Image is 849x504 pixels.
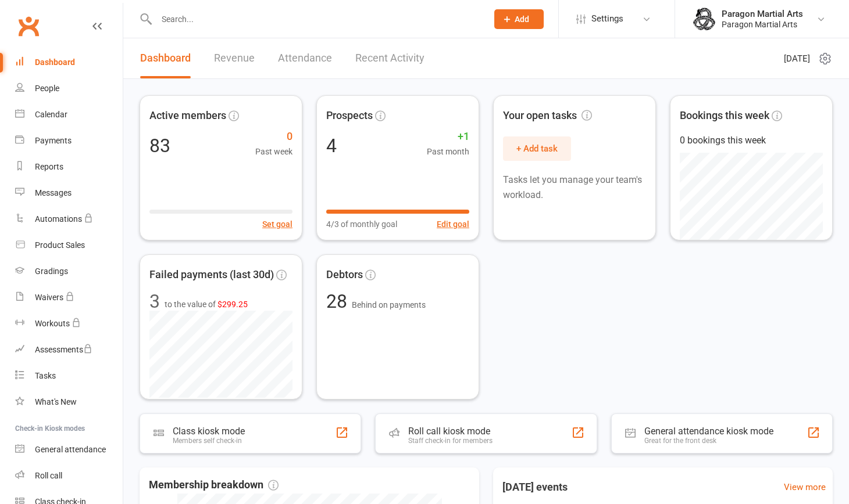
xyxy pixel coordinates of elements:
[15,463,123,489] a: Roll call
[15,49,123,75] a: Dashboard
[326,218,397,231] span: 4/3 of monthly goal
[35,240,85,250] div: Product Sales
[503,107,592,124] span: Your open tasks
[15,206,123,232] a: Automations
[15,128,123,154] a: Payments
[15,258,123,285] a: Gradings
[326,290,352,312] span: 28
[503,136,571,161] button: + Add task
[35,345,92,354] div: Assessments
[255,145,292,158] span: Past week
[644,437,773,445] div: Great for the front desk
[149,107,226,124] span: Active members
[326,107,373,124] span: Prospects
[693,8,716,31] img: thumb_image1511995586.png
[140,38,191,78] a: Dashboard
[591,6,623,32] span: Settings
[15,285,123,311] a: Waivers
[35,293,63,302] div: Waivers
[149,267,274,283] span: Failed payments (last 30d)
[149,477,279,494] span: Membership breakdown
[326,136,337,155] div: 4
[15,337,123,363] a: Assessments
[35,397,77,406] div: What's New
[149,136,170,155] div: 83
[165,298,248,311] span: to the value of
[722,19,803,30] div: Paragon Martial Arts
[680,107,769,124] span: Bookings this week
[35,267,68,276] div: Gradings
[35,214,82,224] div: Automations
[515,15,529,24] span: Add
[437,218,469,231] button: Edit goal
[35,471,62,480] div: Roll call
[427,128,469,145] span: +1
[15,180,123,206] a: Messages
[493,477,577,498] h3: [DATE] events
[427,145,469,158] span: Past month
[503,172,646,202] p: Tasks let you manage your team's workload.
[680,133,823,148] div: 0 bookings this week
[14,12,43,41] a: Clubworx
[15,363,123,389] a: Tasks
[15,75,123,102] a: People
[722,9,803,19] div: Paragon Martial Arts
[326,267,363,283] span: Debtors
[35,319,70,328] div: Workouts
[35,110,67,119] div: Calendar
[35,136,72,145] div: Payments
[15,102,123,128] a: Calendar
[217,300,248,309] span: $299.25
[153,11,479,27] input: Search...
[784,480,826,494] a: View more
[408,437,493,445] div: Staff check-in for members
[35,371,56,380] div: Tasks
[784,52,810,66] span: [DATE]
[278,38,332,78] a: Attendance
[15,232,123,258] a: Product Sales
[149,292,160,311] div: 3
[35,445,106,454] div: General attendance
[15,154,123,180] a: Reports
[35,84,59,93] div: People
[352,300,426,309] span: Behind on payments
[355,38,424,78] a: Recent Activity
[173,437,245,445] div: Members self check-in
[15,311,123,337] a: Workouts
[15,437,123,463] a: General attendance kiosk mode
[255,128,292,145] span: 0
[408,426,493,437] div: Roll call kiosk mode
[214,38,255,78] a: Revenue
[494,9,544,29] button: Add
[35,188,72,197] div: Messages
[644,426,773,437] div: General attendance kiosk mode
[262,218,292,231] button: Set goal
[35,162,63,171] div: Reports
[173,426,245,437] div: Class kiosk mode
[15,389,123,415] a: What's New
[35,57,75,67] div: Dashboard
